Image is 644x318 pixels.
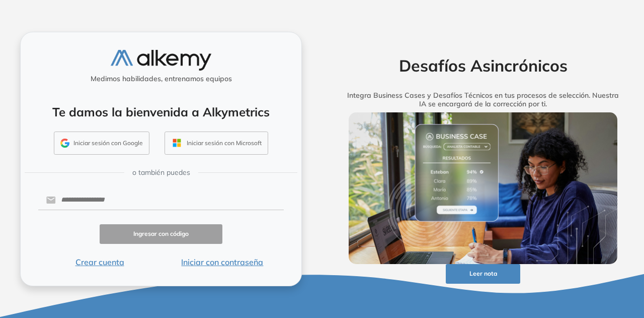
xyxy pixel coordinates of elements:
button: Ingresar con código [100,224,222,244]
h2: Desafíos Asincrónicos [334,56,632,75]
img: GMAIL_ICON [60,139,69,148]
button: Crear cuenta [38,256,161,268]
h5: Medimos habilidades, entrenamos equipos [25,75,297,83]
iframe: Chat Widget [463,201,644,318]
span: o también puedes [132,167,190,178]
button: Iniciar sesión con Google [54,132,149,155]
button: Leer nota [446,264,521,284]
img: logo-alkemy [111,50,211,71]
img: OUTLOOK_ICON [171,137,183,149]
h4: Te damos la bienvenida a Alkymetrics [34,105,288,119]
h5: Integra Business Cases y Desafíos Técnicos en tus procesos de selección. Nuestra IA se encargará ... [334,91,632,108]
button: Iniciar sesión con Microsoft [165,132,268,155]
img: img-more-info [349,112,618,264]
button: Iniciar con contraseña [161,256,284,268]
